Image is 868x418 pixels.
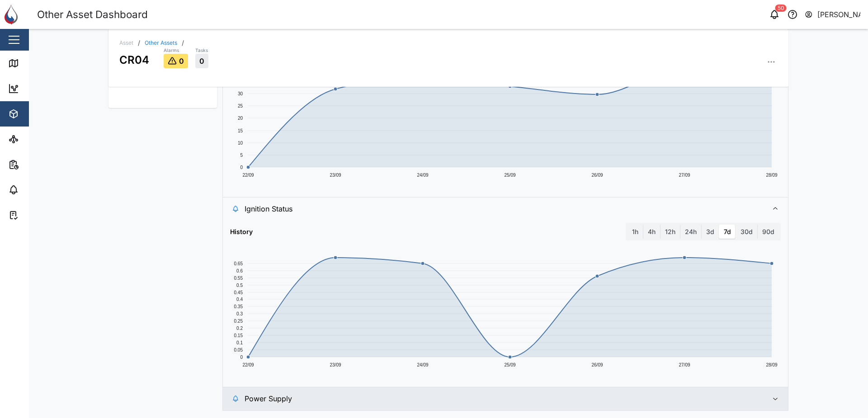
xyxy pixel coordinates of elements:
[766,362,777,367] text: 28/09
[240,355,243,360] text: 0
[330,173,341,178] text: 23/09
[719,225,736,239] label: 7d
[240,153,243,158] text: 5
[223,221,788,387] div: Ignition Status
[164,47,188,54] div: Alarms
[195,47,208,54] div: Tasks
[236,283,243,288] text: 0.5
[680,225,701,239] label: 24h
[660,225,680,239] label: 12h
[24,185,52,195] div: Alarms
[138,40,140,46] div: /
[758,225,779,239] label: 90d
[234,261,243,266] text: 0.65
[145,40,177,46] a: Other Assets
[24,134,45,144] div: Sites
[182,40,184,46] div: /
[24,58,44,68] div: Map
[242,173,254,178] text: 22/09
[234,319,243,324] text: 0.25
[223,197,788,220] button: Ignition Status
[199,57,204,65] span: 0
[24,160,54,169] div: Reports
[504,173,515,178] text: 25/09
[591,362,603,367] text: 26/09
[24,210,48,220] div: Tasks
[330,362,341,367] text: 23/09
[417,362,428,367] text: 24/09
[236,268,243,273] text: 0.6
[245,197,761,220] span: Ignition Status
[238,141,243,146] text: 10
[238,116,243,121] text: 20
[245,387,761,410] span: Power Supply
[164,47,188,69] a: Alarms0
[766,173,777,178] text: 28/09
[236,311,243,316] text: 0.3
[234,276,243,281] text: 0.55
[234,304,243,309] text: 0.35
[804,8,861,21] button: [PERSON_NAME]
[24,84,64,94] div: Dashboard
[627,225,643,239] label: 1h
[504,362,515,367] text: 25/09
[234,290,243,295] text: 0.45
[236,340,243,345] text: 0.1
[679,173,690,178] text: 27/09
[119,46,149,68] div: CR04
[238,91,243,96] text: 30
[702,225,719,239] label: 3d
[119,40,133,46] div: Asset
[223,387,788,410] button: Power Supply
[238,128,243,133] text: 15
[417,173,428,178] text: 24/09
[736,225,757,239] label: 30d
[679,362,690,367] text: 27/09
[234,348,243,352] text: 0.05
[179,57,184,65] span: 0
[238,103,243,108] text: 25
[195,47,208,69] a: Tasks0
[240,165,243,170] text: 0
[37,7,148,23] div: Other Asset Dashboard
[24,109,52,119] div: Assets
[5,5,24,24] img: Main Logo
[591,173,603,178] text: 26/09
[775,5,787,12] div: 50
[236,297,243,302] text: 0.4
[234,333,243,338] text: 0.15
[817,9,861,20] div: [PERSON_NAME]
[643,225,660,239] label: 4h
[230,227,253,237] div: History
[236,326,243,331] text: 0.2
[223,30,788,197] div: Fuel Temperature
[242,362,254,367] text: 22/09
